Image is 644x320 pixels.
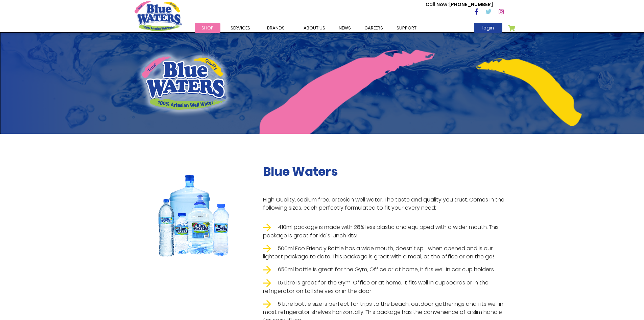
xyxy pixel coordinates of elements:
span: Shop [201,25,214,31]
p: [PHONE_NUMBER] [426,1,493,8]
li: 410ml package is made with 28% less plastic and equipped with a wider mouth. This package is grea... [263,223,510,240]
h2: Blue Waters [263,164,510,179]
a: support [390,23,423,33]
a: about us [297,23,332,33]
li: 500ml Eco Friendly Bottle has a wide mouth, doesn't spill when opened and is our lightest package... [263,244,510,261]
p: High Quality, sodium free, artesian well water. The taste and quality you trust. Comes in the fol... [263,196,510,212]
span: Services [231,25,250,31]
a: login [474,23,502,33]
a: store logo [135,1,182,31]
span: Call Now : [426,1,449,8]
li: 650ml bottle is great for the Gym, Office or at home, it fits well in car cup holders. [263,265,510,274]
a: News [332,23,358,33]
span: Brands [267,25,285,31]
a: careers [358,23,390,33]
li: 1.5 Litre is great for the Gym, Office or at home, it fits well in cupboards or in the refrigerat... [263,279,510,295]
